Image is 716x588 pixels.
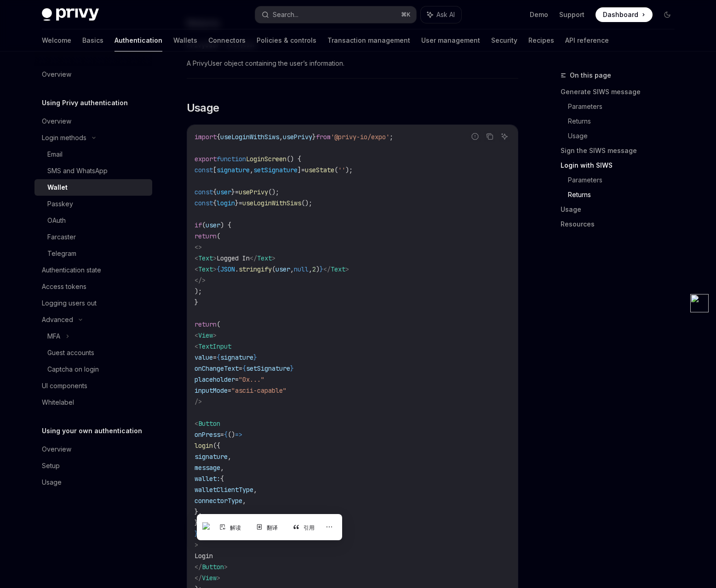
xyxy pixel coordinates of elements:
span: login [195,441,213,450]
span: > [213,265,217,273]
span: const [195,199,213,207]
a: Welcome [42,29,71,51]
a: SMS and WhatsApp [34,163,152,179]
span: ( [217,232,220,240]
span: [ [213,166,217,174]
span: } [231,188,235,196]
div: Telegram [47,248,76,259]
span: onChangeText [195,364,239,373]
span: ; [390,133,393,141]
button: Ask AI [498,130,510,142]
span: onPress [195,430,220,439]
div: Setup [42,460,60,471]
a: Overview [34,66,152,83]
span: export [195,155,217,163]
span: > [345,265,349,273]
span: > [272,254,275,262]
div: Overview [42,69,71,80]
div: Overview [42,444,71,455]
div: OAuth [47,215,66,226]
div: Guest accounts [47,347,94,358]
a: Usage [568,129,682,143]
span: Dashboard [603,10,638,19]
span: } [195,298,198,306]
span: = [235,188,239,196]
span: { [242,364,246,373]
h5: Using your own authentication [42,425,142,436]
span: <> [195,243,202,251]
div: Overview [42,116,71,127]
span: > [224,563,228,571]
span: View [202,574,217,582]
a: Setup [34,458,152,474]
a: Authentication state [34,262,152,278]
a: Recipes [528,29,554,51]
span: ( [272,265,275,273]
a: Logging users out [34,295,152,311]
span: { [213,199,217,207]
span: { [213,188,217,196]
span: => [235,430,242,439]
a: Resources [561,217,682,232]
span: wallet: [195,475,220,483]
span: , [242,497,246,505]
span: (); [301,199,312,207]
span: On this page [570,70,611,81]
span: , [253,486,257,494]
a: Captcha on login [34,361,152,378]
a: User management [421,29,480,51]
span: ⌘ K [401,11,411,18]
a: Parameters [568,173,682,187]
span: . [235,265,239,273]
span: } [235,199,239,207]
span: ); [195,287,202,295]
div: Access tokens [42,281,86,292]
div: SMS and WhatsApp [47,165,108,176]
span: Usage [187,101,219,115]
span: setSignature [246,364,290,373]
span: import [195,133,217,141]
span: signature [217,166,250,174]
div: Logging users out [42,298,97,309]
button: Report incorrect code [469,130,481,142]
span: = [239,364,242,373]
span: ( [334,166,338,174]
span: useState [305,166,334,174]
span: > [213,331,217,339]
a: Authentication [115,29,162,51]
span: </ [195,563,202,571]
span: { [224,430,228,439]
div: Passkey [47,198,73,209]
span: = [228,386,231,395]
span: Button [202,563,224,571]
img: dark logo [42,8,99,21]
a: UI components [34,378,152,394]
button: Search...⌘K [255,6,416,23]
span: } [253,353,257,362]
span: , [279,133,283,141]
a: Passkey [34,196,152,212]
span: > [217,574,220,582]
span: } [195,530,198,538]
span: LoginScreen [246,155,286,163]
span: , [250,166,253,174]
span: ) { [220,221,231,229]
span: { [220,475,224,483]
span: { [217,133,220,141]
a: Returns [568,187,682,202]
a: Sign the SIWS message [561,143,682,158]
a: Transaction management [327,29,410,51]
div: Farcaster [47,232,76,243]
span: placeholder [195,375,235,384]
a: Demo [530,10,548,19]
span: "0x..." [239,375,264,384]
div: Usage [42,477,62,488]
span: > [195,541,198,549]
span: () { [286,155,301,163]
a: Guest accounts [34,345,152,361]
span: A PrivyUser object containing the user’s information. [187,58,518,69]
a: Security [491,29,517,51]
a: Generate SIWS message [561,85,682,99]
span: login [217,199,235,207]
span: stringify [239,265,272,273]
